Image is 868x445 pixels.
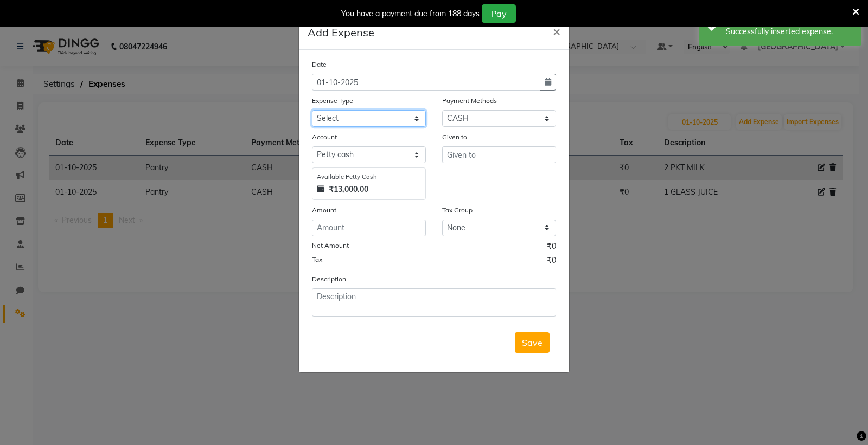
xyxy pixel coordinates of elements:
input: Given to [442,146,556,163]
label: Payment Methods [442,96,497,106]
div: You have a payment due from 188 days [341,8,480,20]
button: Close [544,16,569,46]
label: Tax [312,255,322,265]
label: Account [312,132,337,142]
div: Available Petty Cash [317,172,421,182]
button: Save [515,332,550,353]
label: Date [312,60,327,69]
input: Amount [312,220,426,236]
label: Tax Group [442,205,473,215]
span: Save [522,337,542,348]
div: Successfully inserted expense. [726,26,853,37]
label: Description [312,274,346,284]
label: Given to [442,132,467,142]
h5: Add Expense [308,24,374,41]
strong: ₹13,000.00 [329,184,368,195]
span: × [553,23,560,39]
span: ₹0 [547,255,556,269]
label: Amount [312,205,336,215]
label: Net Amount [312,241,349,250]
span: ₹0 [547,241,556,255]
button: Pay [482,4,516,23]
label: Expense Type [312,96,353,106]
